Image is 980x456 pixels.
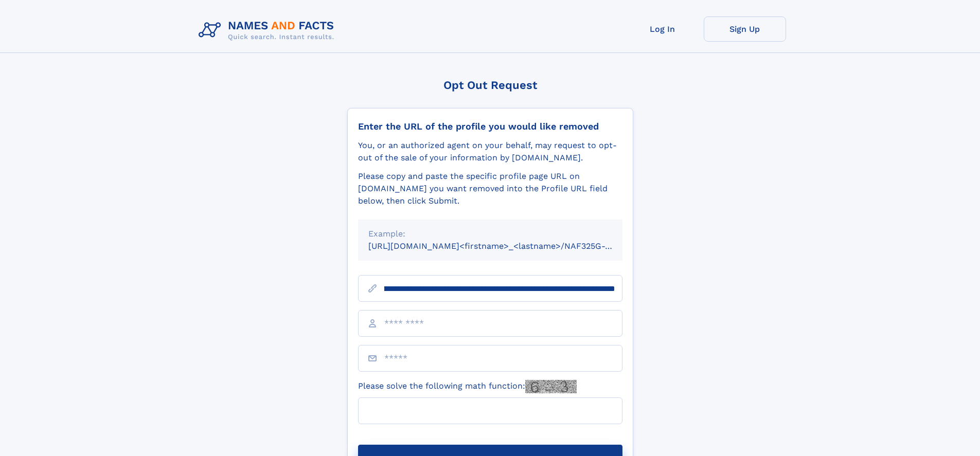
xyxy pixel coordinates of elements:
[704,16,786,42] a: Sign Up
[358,121,622,132] div: Enter the URL of the profile you would like removed
[621,16,704,42] a: Log In
[358,139,622,164] div: You, or an authorized agent on your behalf, may request to opt-out of the sale of your informatio...
[358,170,622,207] div: Please copy and paste the specific profile page URL on [DOMAIN_NAME] you want removed into the Pr...
[368,241,642,251] small: [URL][DOMAIN_NAME]<firstname>_<lastname>/NAF325G-xxxxxxxx
[347,79,633,92] div: Opt Out Request
[368,228,612,240] div: Example:
[358,380,577,393] label: Please solve the following math function:
[194,16,343,44] img: Logo Names and Facts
